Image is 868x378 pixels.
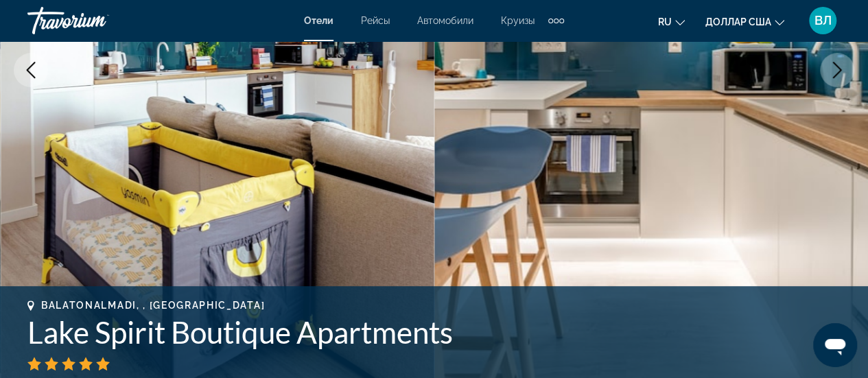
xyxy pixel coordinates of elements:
[658,12,685,32] button: Изменить язык
[805,6,841,35] button: Меню пользователя
[813,323,857,367] iframe: Кнопка запуска окна обмена сообщениями
[814,13,832,27] font: ВЛ
[705,16,771,27] font: доллар США
[304,15,333,26] a: Отели
[705,12,784,32] button: Изменить валюту
[41,300,265,311] span: Balatonalmadi, , [GEOGRAPHIC_DATA]
[27,3,165,38] a: Травориум
[820,53,854,87] button: Next image
[14,53,48,87] button: Previous image
[417,15,473,26] a: Автомобили
[658,16,672,27] font: ru
[27,314,841,350] h1: Lake Spirit Boutique Apartments
[361,15,390,26] a: Рейсы
[548,10,564,32] button: Дополнительные элементы навигации
[501,15,535,26] a: Круизы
